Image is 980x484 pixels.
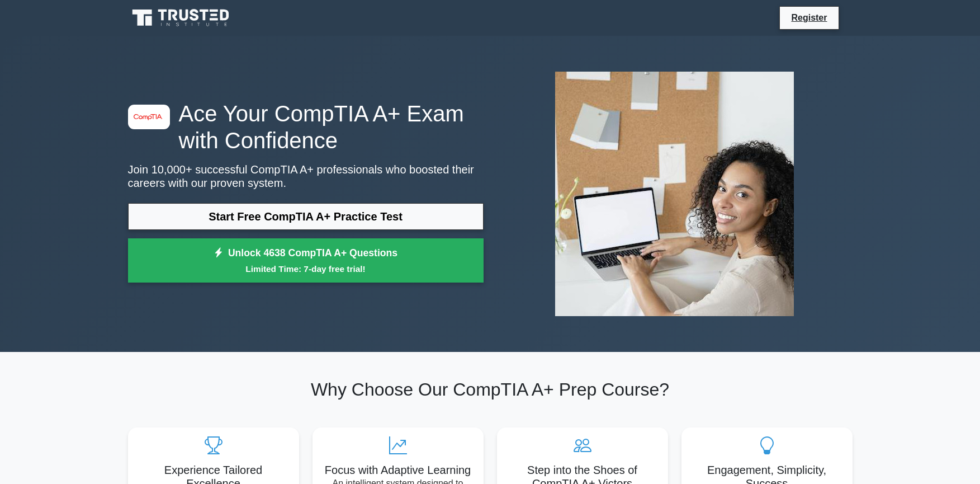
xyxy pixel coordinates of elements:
[784,11,834,25] a: Register
[128,203,484,230] a: Start Free CompTIA A+ Practice Test
[321,463,475,477] h5: Focus with Adaptive Learning
[142,262,470,275] small: Limited Time: 7-day free trial!
[128,379,853,400] h2: Why Choose Our CompTIA A+ Prep Course?
[128,163,484,190] p: Join 10,000+ successful CompTIA A+ professionals who boosted their careers with our proven system.
[128,100,484,154] h1: Ace Your CompTIA A+ Exam with Confidence
[128,238,484,283] a: Unlock 4638 CompTIA A+ QuestionsLimited Time: 7-day free trial!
